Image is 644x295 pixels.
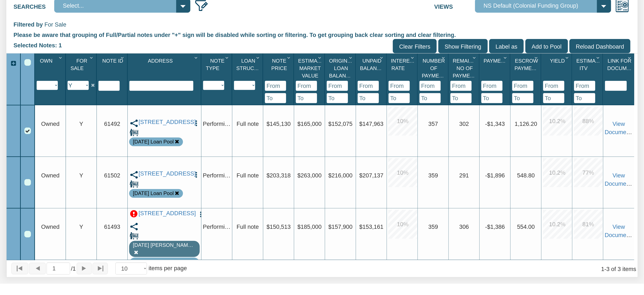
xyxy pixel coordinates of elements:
span: Full note [237,120,259,127]
span: 291 [459,172,469,178]
input: To [327,93,348,103]
span: Note Id [102,58,123,64]
div: Sort None [543,55,572,103]
button: Page forward [77,263,92,275]
div: Sort None [265,55,294,103]
span: 548.80 [517,172,535,178]
span: $152,075 [328,120,353,127]
button: Press to open the note menu [197,210,204,218]
div: Address Sort None [129,55,201,81]
input: Clear Filters [393,39,437,53]
div: Column Menu [440,53,448,61]
div: Column Menu [347,53,355,61]
span: $203,318 [267,172,291,178]
div: Number Of Payments Sort None [420,55,448,81]
input: Show Filtering [438,39,488,53]
div: 10.2 [543,158,572,187]
div: 10.2 [543,107,572,136]
img: share.svg [130,119,138,128]
a: View Documents [605,120,634,135]
div: Sort None [129,55,201,91]
span: $147,963 [359,120,384,127]
div: Column Menu [57,53,65,61]
input: From [358,81,379,91]
div: 10.2 [543,210,572,239]
div: Note is contained in the pool 9-25-25 Loan Pool [133,190,174,197]
span: 357 [428,120,438,127]
input: Label as [489,39,524,53]
div: Sort None [37,55,65,90]
div: Column Menu [88,53,96,61]
span: Yield [550,58,565,64]
span: $216,000 [328,172,353,178]
div: Sort None [605,55,634,91]
div: Column Menu [119,53,127,61]
button: Page to last [93,263,108,275]
span: For Sale [44,21,66,28]
span: 1,126.20 [515,120,537,127]
img: cell-menu.png [193,171,200,178]
span: Y [79,172,83,178]
input: From [265,81,286,91]
img: cell-menu.png [193,120,200,127]
span: $150,513 [267,223,291,230]
div: For Sale Sort None [68,55,96,81]
input: From [296,81,317,91]
span: -$1,386 [485,223,505,230]
div: Column Menu [533,53,541,61]
div: Column Menu [255,53,262,61]
img: for_sale.png [130,180,138,188]
div: Note Type Sort None [203,55,232,81]
span: Number Of Payments [422,58,449,79]
span: Original Loan Balance [329,58,354,79]
span: Performing [203,172,231,178]
div: Sort None [234,55,263,90]
img: cell-menu.png [197,211,204,218]
span: Y [79,223,83,230]
span: Estimated Itv [576,58,605,71]
span: Full note [237,172,259,178]
div: Sort None [574,55,603,103]
input: Reload Dashboard [569,39,630,53]
span: Loan Structure [236,58,268,71]
span: Owned [41,172,60,178]
span: 1 [71,264,76,273]
div: Estimated Itv Sort None [574,55,603,81]
div: Yield Sort None [543,55,572,81]
div: 10.0 [388,158,417,187]
span: 1 3 of 3 items [601,266,636,272]
span: Own [40,58,52,64]
input: To [543,93,564,103]
div: Selected Notes: 1 [14,39,65,52]
span: Payment(P&I) [484,58,519,64]
span: Note Type [206,58,224,71]
span: $185,000 [298,223,322,230]
span: Interest Rate [391,58,416,71]
div: Sort None [358,55,386,103]
a: 2409 Morningside, Pasadena, TX, 77506 [138,119,190,126]
span: Owned [41,120,60,127]
div: Note Id Sort None [98,55,127,81]
input: From [543,81,564,91]
div: 10.0 [388,107,417,136]
div: Sort None [512,55,541,103]
div: Remaining No Of Payments Sort None [450,55,479,81]
input: From [420,81,441,91]
span: $153,161 [359,223,384,230]
button: Press to open the note menu [193,170,200,178]
div: Sort None [98,55,127,91]
span: -$1,896 [485,172,505,178]
a: 2701 Huckleberry, Pasadena, TX, 77502 [138,170,190,177]
span: $145,130 [267,120,291,127]
input: To [265,93,286,103]
div: Row 3, Row Selection Checkbox [24,231,31,237]
span: 61492 [104,120,120,127]
div: Escrow Payment Sort None [512,55,541,81]
span: Note Price [271,58,287,71]
input: Add to Pool [525,39,568,53]
div: Original Loan Balance Sort None [327,55,355,81]
img: for_sale.png [130,231,138,240]
span: 359 [428,223,438,230]
span: 302 [459,120,469,127]
div: Sort None [327,55,355,103]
